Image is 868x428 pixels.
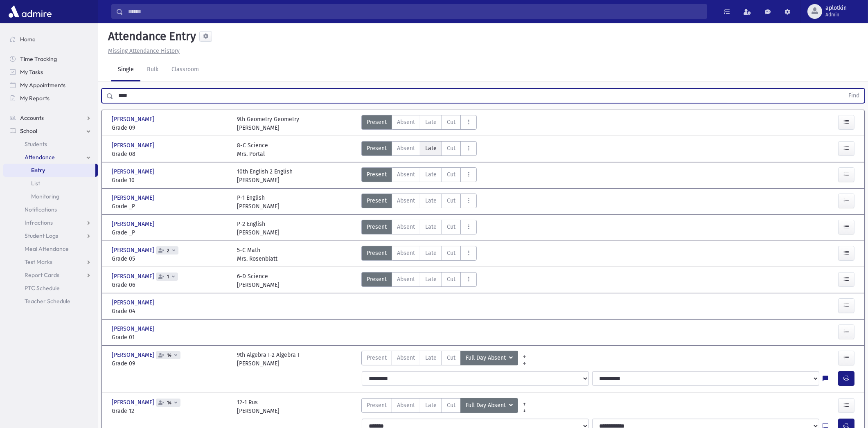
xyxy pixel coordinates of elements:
span: My Reports [20,95,50,102]
span: Grade _P [112,202,229,211]
span: Entry [31,167,45,174]
span: My Tasks [20,68,43,76]
span: 14 [165,400,173,405]
span: Infractions [25,219,53,226]
span: Absent [397,144,415,153]
div: AttTypes [361,351,518,368]
a: School [3,124,98,137]
div: P-1 English [PERSON_NAME] [237,194,280,211]
a: My Tasks [3,65,98,79]
span: Present [367,275,387,284]
span: [PERSON_NAME] [112,220,156,228]
span: [PERSON_NAME] [112,246,156,255]
a: Notifications [3,203,98,216]
span: School [20,127,37,135]
span: Accounts [20,114,44,122]
span: Absent [397,354,415,362]
a: Time Tracking [3,52,98,65]
span: Cut [447,275,455,284]
a: PTC Schedule [3,282,98,295]
span: Grade _P [112,228,229,237]
span: List [31,180,40,187]
span: Time Tracking [20,55,57,63]
a: My Reports [3,92,98,105]
div: AttTypes [361,246,477,263]
span: Notifications [25,206,57,213]
span: Test Marks [25,258,52,266]
div: P-2 English [PERSON_NAME] [237,220,280,237]
button: Full Day Absent [460,351,518,365]
span: Meal Attendance [25,245,69,252]
span: Report Cards [25,271,59,279]
span: My Appointments [20,81,65,89]
a: Accounts [3,111,98,124]
div: 8-C Science Mrs. Portal [237,141,268,158]
span: Grade 08 [112,150,229,158]
span: [PERSON_NAME] [112,351,156,359]
span: Cut [447,170,455,179]
div: AttTypes [361,398,518,415]
button: Find [843,89,864,103]
span: Cut [447,249,455,257]
span: Grade 10 [112,176,229,185]
span: [PERSON_NAME] [112,298,156,307]
a: Teacher Schedule [3,295,98,308]
u: Missing Attendance History [108,47,180,54]
span: [PERSON_NAME] [112,141,156,150]
span: Monitoring [31,193,59,200]
a: Students [3,137,98,151]
span: Late [425,144,437,153]
span: 2 [165,248,171,253]
span: Present [367,401,387,410]
span: Cut [447,401,455,410]
div: AttTypes [361,115,477,132]
span: Absent [397,196,415,205]
span: [PERSON_NAME] [112,115,156,124]
a: Monitoring [3,190,98,203]
span: Cut [447,144,455,153]
span: Absent [397,401,415,410]
a: Report Cards [3,268,98,282]
span: Grade 09 [112,359,229,368]
span: Full Day Absent [466,401,507,410]
span: Late [425,223,437,231]
span: Admin [825,11,847,18]
a: Student Logs [3,229,98,242]
div: 10th English 2 English [PERSON_NAME] [237,167,293,185]
span: Present [367,170,387,179]
span: Present [367,223,387,231]
img: AdmirePro [7,3,54,20]
span: Late [425,118,437,126]
div: 6-D Science [PERSON_NAME] [237,272,280,289]
span: Late [425,275,437,284]
a: Classroom [165,59,205,81]
span: Teacher Schedule [25,297,70,305]
a: Attendance [3,151,98,164]
a: Bulk [140,59,165,81]
input: Search [123,4,707,19]
span: [PERSON_NAME] [112,272,156,281]
span: 1 [165,274,171,279]
span: Grade 04 [112,307,229,315]
span: Cut [447,196,455,205]
span: Home [20,36,36,43]
span: Present [367,354,387,362]
span: Late [425,401,437,410]
a: List [3,177,98,190]
span: Late [425,354,437,362]
button: Full Day Absent [460,398,518,413]
div: AttTypes [361,167,477,185]
span: Cut [447,354,455,362]
div: 9th Geometry Geometry [PERSON_NAME] [237,115,299,132]
span: Grade 06 [112,281,229,289]
span: Absent [397,170,415,179]
span: Full Day Absent [466,354,507,363]
span: Present [367,196,387,205]
a: Entry [3,164,95,177]
span: Grade 09 [112,124,229,132]
span: Present [367,249,387,257]
span: [PERSON_NAME] [112,167,156,176]
div: 5-C Math Mrs. Rosenblatt [237,246,277,263]
a: Single [111,59,140,81]
span: Cut [447,223,455,231]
